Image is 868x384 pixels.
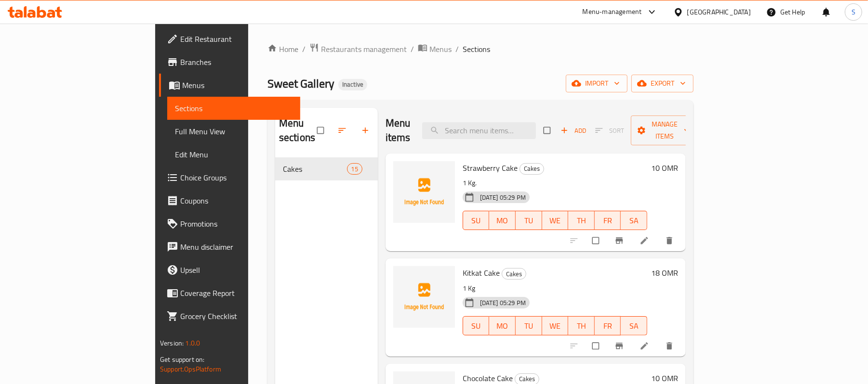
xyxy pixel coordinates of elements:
span: Branches [180,56,293,68]
span: import [574,77,620,90]
input: search [422,122,536,139]
button: TH [568,316,595,335]
span: Cakes [283,163,347,175]
button: Add section [355,120,378,141]
a: Promotions [159,212,300,235]
div: Cakes [520,163,544,175]
li: / [302,43,306,55]
span: TH [572,319,591,333]
nav: Menu sections [275,154,378,184]
span: Cakes [502,269,526,280]
button: TU [516,316,542,335]
button: delete [659,230,682,251]
span: Strawberry Cake [463,161,518,175]
span: Inactive [338,80,367,89]
span: SU [467,319,485,333]
a: Support.OpsPlatform [160,363,221,375]
span: Coupons [180,195,293,206]
a: Edit Menu [167,143,300,166]
span: SU [467,214,485,228]
button: TH [568,211,595,230]
a: Edit Restaurant [159,27,300,51]
span: Menus [429,43,452,55]
div: Inactive [338,79,367,90]
a: Menus [159,74,300,97]
button: WE [542,316,569,335]
a: Menus [418,43,452,55]
button: SA [621,316,647,335]
li: / [411,43,414,55]
button: Add [558,123,589,138]
button: MO [489,316,516,335]
span: Full Menu View [175,126,293,137]
span: Get support on: [160,353,204,366]
span: MO [493,319,512,333]
button: SU [463,211,489,230]
span: Sweet Gallery [267,73,334,94]
button: import [566,75,628,92]
span: SA [625,319,643,333]
span: Select all sections [311,121,332,140]
a: Sections [167,97,300,120]
div: [GEOGRAPHIC_DATA] [687,7,751,17]
img: Strawberry Cake [393,161,455,223]
button: WE [542,211,569,230]
a: Edit menu item [640,236,651,245]
span: Restaurants management [321,43,407,55]
button: Branch-specific-item [609,230,632,251]
a: Coverage Report [159,282,300,305]
button: SU [463,316,489,335]
a: Coupons [159,189,300,212]
span: Menus [182,79,293,91]
a: Menu disclaimer [159,235,300,258]
button: Branch-specific-item [609,335,632,357]
span: 1.0.0 [185,337,200,349]
span: TH [572,214,591,228]
span: Kitkat Cake [463,266,500,280]
span: Sort sections [332,120,355,141]
div: items [347,163,362,175]
button: FR [595,316,621,335]
button: TU [516,211,542,230]
a: Upsell [159,258,300,282]
span: Grocery Checklist [180,310,293,322]
li: / [455,43,459,55]
span: Select section [538,121,558,140]
span: Promotions [180,218,293,230]
span: Select to update [587,231,607,250]
span: FR [599,214,617,228]
span: Manage items [639,118,692,142]
span: MO [493,214,512,228]
button: delete [659,335,682,357]
span: FR [599,319,617,333]
span: Version: [160,337,184,349]
span: Select to update [587,337,607,355]
a: Restaurants management [309,43,407,55]
h6: 10 OMR [651,161,678,175]
span: Menu disclaimer [180,241,293,253]
span: Coverage Report [180,287,293,299]
span: SA [625,214,643,228]
h2: Menu items [386,116,411,145]
span: WE [546,214,565,228]
h6: 18 OMR [651,266,678,280]
p: 1 Kg. [463,177,647,189]
button: FR [595,211,621,230]
span: Add [561,125,587,136]
span: Cakes [520,163,544,174]
span: Edit Restaurant [180,33,293,45]
p: 1 Kg [463,282,647,294]
span: S [852,7,855,17]
img: Kitkat Cake [393,266,455,328]
span: WE [546,319,565,333]
div: Cakes [502,268,526,280]
span: TU [520,214,538,228]
span: Choice Groups [180,172,293,183]
a: Branches [159,51,300,74]
a: Grocery Checklist [159,305,300,328]
span: Upsell [180,264,293,276]
div: Menu-management [583,6,642,18]
span: TU [520,319,538,333]
span: [DATE] 05:29 PM [476,298,530,307]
